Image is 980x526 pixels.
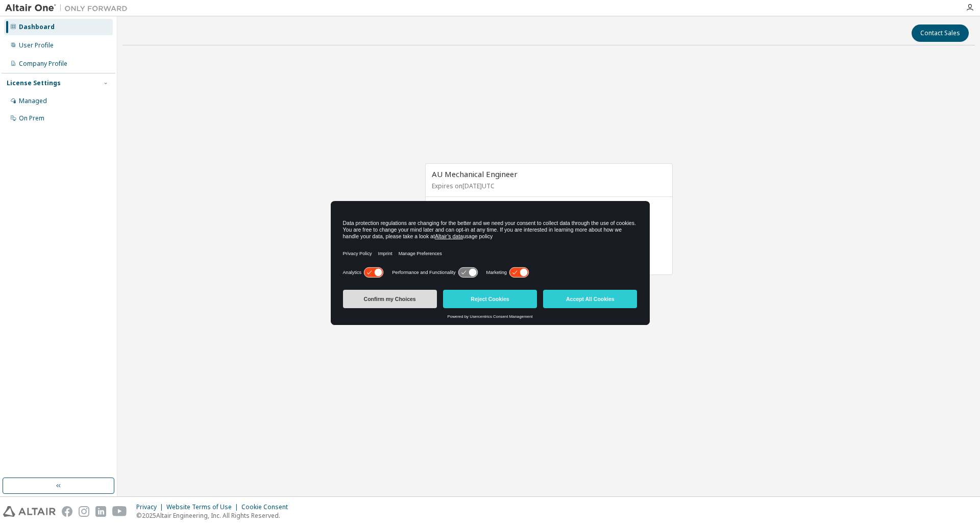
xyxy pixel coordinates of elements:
div: Managed [19,97,47,105]
div: Dashboard [19,23,55,31]
div: Cookie Consent [241,503,294,511]
img: altair_logo.svg [3,506,56,517]
p: © 2025 Altair Engineering, Inc. All Rights Reserved. [136,511,294,520]
div: License Settings [7,79,61,87]
div: On Prem [19,114,44,122]
div: Company Profile [19,60,67,68]
img: instagram.svg [79,506,89,517]
p: Expires on [DATE] UTC [432,182,664,190]
div: Privacy [136,503,166,511]
img: youtube.svg [112,506,127,517]
button: Contact Sales [912,24,969,42]
img: linkedin.svg [95,506,106,517]
div: User Profile [19,41,54,49]
img: Altair One [5,3,133,13]
div: Website Terms of Use [166,503,241,511]
span: AU Mechanical Engineer [432,169,518,179]
img: facebook.svg [62,506,72,517]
